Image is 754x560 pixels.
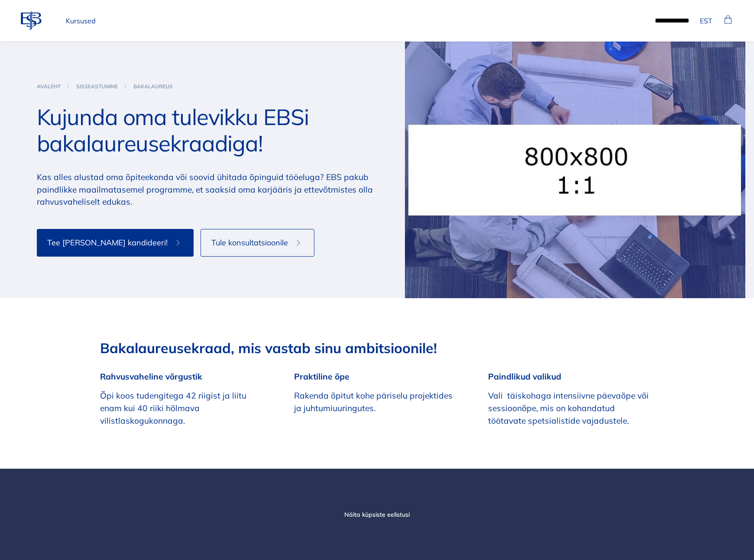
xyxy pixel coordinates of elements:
[47,237,168,249] span: Tee [PERSON_NAME] kandideeri!
[88,503,667,526] button: Näita küpsiste eelistusi
[405,42,745,298] img: placeholder image
[294,389,460,415] p: Rakenda õpitut kohe päriselu projektides ja juhtumiuuringutes.
[100,340,654,356] h2: Bakalaureusekraad, mis vastab sinu ambitsioonile!
[201,229,314,257] button: Tule konsultatsioonile
[62,12,99,29] a: Kursused
[37,171,377,208] p: Kas alles alustad oma õpiteekonda või soovid ühitada õpinguid tööeluga? EBS pakub paindlikke maai...
[211,237,288,249] span: Tule konsultatsioonile
[37,104,377,157] h1: Kujunda oma tulevikku EBSi bakalaureusekraadiga!
[488,371,561,382] strong: Paindlikud valikud
[37,83,61,90] a: Avaleht
[488,389,654,427] p: Vali täiskohaga intensiivne päevaõpe või sessioonõpe, mis on kohandatud töötavate spetsialistide ...
[76,83,118,90] a: Sisseastumine
[37,229,194,257] button: Tee [PERSON_NAME] kandideeri!
[696,12,716,29] button: EST
[294,371,349,382] strong: Praktiline õpe
[133,83,173,90] a: Bakalaureus
[100,389,266,427] p: Õpi koos tudengitega 42 riigist ja liitu enam kui 40 riiki hõlmava vilistlaskogukonnaga.
[100,371,202,382] strong: Rahvusvaheline võrgustik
